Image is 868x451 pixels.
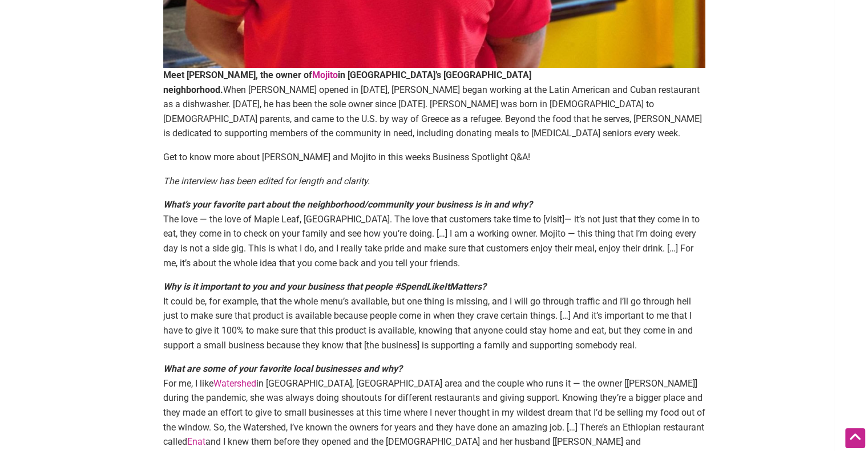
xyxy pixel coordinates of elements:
[163,70,312,80] strong: Meet [PERSON_NAME], the owner of
[163,68,705,141] p: When [PERSON_NAME] opened in [DATE], [PERSON_NAME] began working at the Latin American and Cuban ...
[163,281,486,292] strong: Why is it important to you and your business that people #SpendLikeItMatters?
[163,70,531,95] strong: in [GEOGRAPHIC_DATA]’s [GEOGRAPHIC_DATA] neighborhood.
[163,197,705,270] p: The love — the love of Maple Leaf, [GEOGRAPHIC_DATA]. The love that customers take time to [visit...
[163,150,705,165] p: Get to know more about [PERSON_NAME] and Mojito in this weeks Business Spotlight Q&A!
[163,363,402,374] strong: What are some of your favorite local businesses and why?
[213,378,256,389] a: Watershed
[163,176,370,186] em: The interview has been edited for length and clarity.
[163,279,705,352] p: It could be, for example, that the whole menu’s available, but one thing is missing, and I will g...
[187,436,205,447] a: Enat
[163,199,532,210] strong: What’s your favorite part about the neighborhood/community your business is in and why?
[312,70,338,80] a: Mojito
[845,428,865,448] div: Scroll Back to Top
